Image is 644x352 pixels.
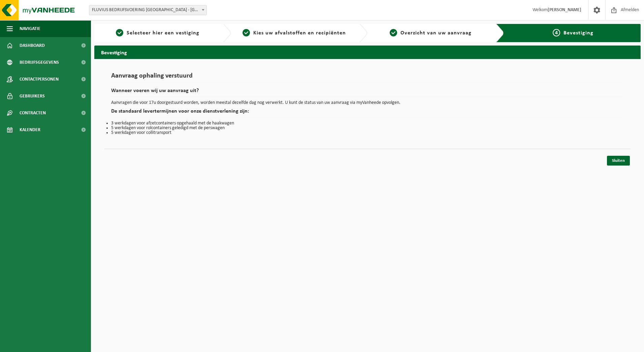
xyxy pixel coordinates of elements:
span: 4 [553,29,560,36]
a: 3Overzicht van uw aanvraag [371,29,491,37]
span: Navigatie [20,20,40,37]
span: Bevestiging [563,30,593,36]
span: 3 [390,29,397,36]
span: FLUVIUS BEDRIJFSVOERING MECHELEN - MECHELEN [89,5,207,15]
h2: Bevestiging [94,46,641,59]
span: Contactpersonen [20,71,59,88]
p: Aanvragen die voor 17u doorgestuurd worden, worden meestal dezelfde dag nog verwerkt. U kunt de s... [111,100,624,105]
a: 1Selecteer hier een vestiging [98,29,218,37]
strong: [PERSON_NAME] [548,7,581,12]
span: 2 [243,29,250,36]
span: Gebruikers [20,88,45,105]
h2: De standaard levertermijnen voor onze dienstverlening zijn: [111,109,624,118]
span: Selecteer hier een vestiging [127,30,199,36]
a: 2Kies uw afvalstoffen en recipiënten [234,29,354,37]
li: 3 werkdagen voor afzetcontainers opgehaald met de haakwagen [111,121,624,126]
span: Overzicht van uw aanvraag [400,30,472,36]
a: Sluiten [607,156,630,166]
h1: Aanvraag ophaling verstuurd [111,72,624,83]
span: FLUVIUS BEDRIJFSVOERING MECHELEN - MECHELEN [89,5,206,15]
span: 1 [116,29,123,36]
span: Bedrijfsgegevens [20,54,59,71]
span: Kalender [20,121,40,138]
li: 5 werkdagen voor rolcontainers geledigd met de perswagen [111,126,624,130]
h2: Wanneer voeren wij uw aanvraag uit? [111,88,624,97]
span: Contracten [20,105,46,121]
li: 5 werkdagen voor collitransport [111,130,624,135]
span: Kies uw afvalstoffen en recipiënten [253,30,346,36]
span: Dashboard [20,37,45,54]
